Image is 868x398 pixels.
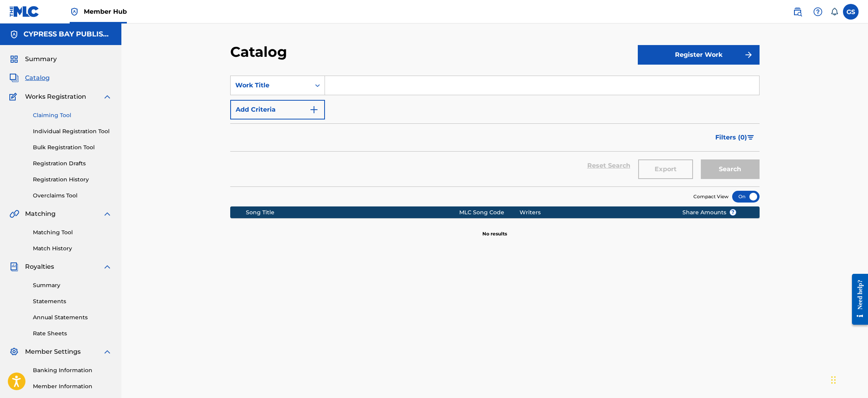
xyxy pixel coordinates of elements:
[790,4,805,20] a: Public Search
[33,175,112,184] a: Registration History
[9,73,19,83] img: Catalog
[831,368,836,392] div: Drag
[9,54,19,64] img: Summary
[747,135,754,140] img: filter
[33,382,112,391] a: Member Information
[813,7,823,16] img: help
[638,45,760,65] button: Register Work
[793,7,802,16] img: search
[9,30,19,39] img: Accounts
[230,100,325,119] button: Add Criteria
[9,262,19,271] img: Royalties
[84,7,127,16] span: Member Hub
[9,54,57,64] a: SummarySummary
[103,262,112,271] img: expand
[25,92,86,101] span: Works Registration
[33,366,112,374] a: Banking Information
[482,221,507,237] p: No results
[829,360,868,398] iframe: Chat Widget
[830,8,838,16] div: Notifications
[33,143,112,152] a: Bulk Registration Tool
[33,313,112,322] a: Annual Statements
[711,128,760,147] button: Filters (0)
[246,208,459,217] div: Song Title
[70,7,79,16] img: Top Rightsholder
[103,92,112,101] img: expand
[846,268,868,331] iframe: Resource Center
[715,133,747,142] span: Filters ( 0 )
[843,4,859,20] div: User Menu
[33,192,112,200] a: Overclaims Tool
[682,208,736,217] span: Share Amounts
[693,193,729,200] span: Compact View
[459,208,520,217] div: MLC Song Code
[103,347,112,356] img: expand
[230,43,291,61] h2: Catalog
[810,4,826,20] div: Help
[235,81,306,90] div: Work Title
[520,208,670,217] div: Writers
[33,297,112,306] a: Statements
[25,73,50,83] span: Catalog
[25,262,54,271] span: Royalties
[9,6,40,17] img: MLC Logo
[9,92,20,101] img: Works Registration
[25,54,57,64] span: Summary
[33,228,112,237] a: Matching Tool
[103,209,112,219] img: expand
[33,127,112,136] a: Individual Registration Tool
[9,347,19,356] img: Member Settings
[744,50,753,60] img: f7272a7cc735f4ea7f67.svg
[33,281,112,289] a: Summary
[33,329,112,338] a: Rate Sheets
[33,159,112,168] a: Registration Drafts
[730,209,736,215] span: ?
[25,347,81,356] span: Member Settings
[23,30,112,39] h5: CYPRESS BAY PUBLISHING
[25,209,56,219] span: Matching
[33,244,112,253] a: Match History
[309,105,319,114] img: 9d2ae6d4665cec9f34b9.svg
[230,76,760,186] form: Search Form
[9,73,50,83] a: CatalogCatalog
[33,111,112,119] a: Claiming Tool
[9,209,19,219] img: Matching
